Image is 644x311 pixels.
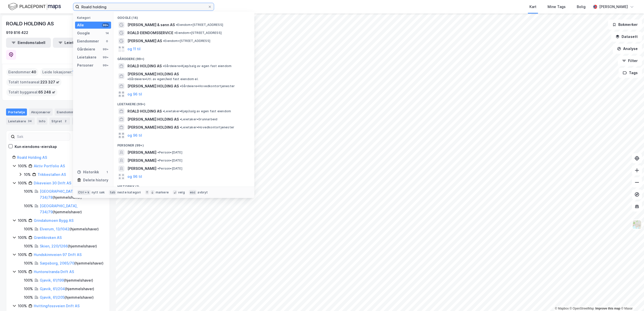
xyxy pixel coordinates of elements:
span: 1 [72,69,74,75]
div: 100% [24,226,33,232]
span: • [176,23,177,27]
div: nytt søk [92,190,105,194]
div: 99+ [102,23,109,27]
a: Skien, 220/1266 [40,244,68,248]
div: Historikk [77,169,99,175]
a: Elverum, 13/1042 [40,227,70,231]
a: Improve this map [595,307,620,310]
span: Person • [DATE] [157,159,182,163]
div: 14 [105,31,109,35]
div: 100% [18,269,27,275]
div: Kun eiendoms-eierskap [15,144,57,150]
a: [GEOGRAPHIC_DATA], 734/78 [40,189,78,199]
span: Leietaker • Grunnarbeid [180,117,217,121]
iframe: Chat Widget [619,287,644,311]
span: • [180,125,181,129]
span: Eiendom • [STREET_ADDRESS] [163,39,210,43]
div: Gårdeiere [77,46,95,52]
div: esc [189,190,197,195]
span: Eiendom • [STREET_ADDRESS] [174,31,222,35]
input: Søk på adresse, matrikkel, gårdeiere, leietakere eller personer [79,3,208,11]
a: Gjøvik, 61/199 [40,278,64,282]
button: Eiendomstabell [6,38,51,48]
span: 223 327 ㎡ [40,79,59,85]
div: velg [178,190,185,194]
div: Ctrl + k [77,190,91,195]
div: Portefølje [6,109,27,116]
div: Totalt tomteareal : [6,78,61,86]
span: Leietaker • Kjøp/salg av egen fast eiendom [163,109,231,113]
div: Kart [529,4,536,10]
span: ROALD EIENDOMSSERVICE [127,30,173,36]
div: Google (14) [113,12,254,21]
span: [PERSON_NAME] [127,158,156,164]
span: Person • [DATE] [157,150,182,154]
div: neste kategori [117,190,141,194]
span: [PERSON_NAME] [127,166,156,172]
div: markere [156,190,169,194]
div: Gårdeiere (99+) [113,53,254,62]
div: Personer (99+) [113,139,254,148]
a: Grønlikroken AS [34,235,62,240]
a: Sarpsborg, 2065/70 [40,261,74,265]
span: [PERSON_NAME] HOLDING AS [127,116,179,122]
input: Søk [15,133,70,140]
div: 100% [24,203,33,209]
div: Historikk (1) [113,181,254,190]
div: 100% [24,243,33,249]
span: [PERSON_NAME] HOLDING AS [127,71,179,77]
span: Gårdeiere • Hovedkontortjenester [180,84,235,88]
a: Dikeveien 30 Drift AS [34,181,71,185]
a: Hvittingfossveien Drift AS [34,304,80,308]
a: Aktiv Portfolio AS [34,164,65,168]
div: Delete history [83,177,108,183]
div: Totalt byggareal : [6,88,57,96]
span: • [174,31,176,35]
div: Personer [77,62,93,68]
div: 100% [18,180,27,186]
div: ( hjemmelshaver ) [40,226,99,232]
div: 100% [24,277,33,283]
div: 100% [24,294,33,300]
button: Leietakertabell [53,38,98,48]
a: Grindalsmoen Bygg AS [34,218,74,223]
button: og 11 til [127,46,141,52]
span: • [127,77,129,81]
div: Eiendommer : [6,68,38,76]
a: Huntonstranda Drift AS [34,270,74,274]
a: Gjøvik, 61/204 [40,287,65,291]
a: Mapbox [555,307,569,310]
div: ( hjemmelshaver ) [40,260,104,266]
img: Z [632,220,642,229]
button: og 96 til [127,174,142,180]
button: Bokmerker [608,20,642,30]
div: ( hjemmelshaver ) [40,203,104,215]
div: 0 [105,39,109,43]
button: Analyse [613,44,642,54]
div: 99+ [102,63,109,67]
a: Trikkestallen AS [38,172,66,177]
button: og 96 til [127,132,142,138]
a: Roald Holding AS [17,155,47,160]
span: [PERSON_NAME] HOLDING AS [127,83,179,89]
span: 65 248 ㎡ [38,89,55,95]
a: [GEOGRAPHIC_DATA], 734/79 [40,204,78,214]
div: ( hjemmelshaver ) [40,294,94,300]
div: Leide lokasjoner : [40,68,76,76]
div: Bolig [577,4,586,10]
span: • [180,117,181,121]
a: Hundskinnveien 97 Drift AS [34,252,82,257]
div: 919 816 422 [6,30,28,36]
a: OpenStreetMap [570,307,594,310]
span: • [157,150,159,154]
div: Google [77,30,90,36]
span: ROALD HOLDING AS [127,108,162,114]
div: 100% [18,303,27,309]
div: 2 [63,119,68,124]
div: 99+ [102,55,109,59]
div: Leietakere (99+) [113,98,254,107]
div: Alle [77,22,84,28]
span: Gårdeiere • Kjøp/salg av egen fast eiendom [163,64,231,68]
span: 40 [31,69,36,75]
div: Eiendommer [55,109,87,116]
